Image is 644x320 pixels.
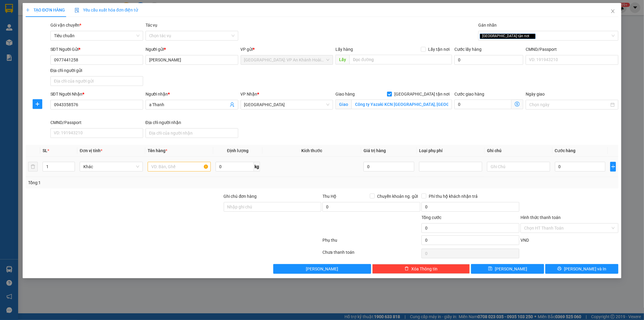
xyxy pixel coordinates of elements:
[454,47,482,52] label: Cước lấy hàng
[555,148,576,153] span: Cước hàng
[375,193,420,200] span: Chuyển khoản ng. gửi
[273,264,371,274] button: [PERSON_NAME]
[26,8,65,12] span: TẠO ĐƠN HÀNG
[495,266,527,272] span: [PERSON_NAME]
[26,8,30,12] span: plus
[50,91,143,97] div: SĐT Người Nhận
[50,76,143,86] input: Địa chỉ của người gửi
[454,92,484,96] label: Cước giao hàng
[488,266,492,271] span: save
[545,264,618,274] button: printer[PERSON_NAME] và In
[610,9,615,14] span: close
[254,162,260,171] span: kg
[75,8,79,13] img: icon
[530,34,533,38] span: close
[392,91,452,97] span: [GEOGRAPHIC_DATA] tận nơi
[146,91,238,97] div: Người nhận
[372,264,470,274] button: deleteXóa Thông tin
[364,148,386,153] span: Giá trị hàng
[80,148,102,153] span: Đơn vị tính
[411,266,437,272] span: Xóa Thông tin
[487,162,550,171] input: Ghi Chú
[54,31,139,40] span: Tiêu chuẩn
[146,119,238,126] div: Địa chỉ người nhận
[146,46,238,53] div: Người gửi
[426,46,452,53] span: Lấy tận nơi
[604,3,621,20] button: Close
[515,102,520,106] span: dollar-circle
[335,47,353,52] span: Lấy hàng
[28,162,38,171] button: delete
[306,266,338,272] span: [PERSON_NAME]
[335,92,355,96] span: Giao hàng
[610,164,616,169] span: plus
[301,148,322,153] span: Kích thước
[478,23,497,28] label: Gán nhãn
[33,99,42,109] button: plus
[244,55,330,64] span: Hà Nội: VP An Khánh Hoài Đức
[43,148,47,153] span: SL
[83,162,139,171] span: Khác
[335,100,351,109] span: Giao
[227,148,248,153] span: Định lượng
[529,101,609,108] input: Ngày giao
[417,145,485,157] th: Loại phụ phí
[351,100,452,109] input: Giao tận nơi
[50,23,81,28] span: Gói vận chuyển
[33,102,42,106] span: plus
[557,266,562,271] span: printer
[230,102,235,107] span: user-add
[454,100,511,109] input: Cước giao hàng
[148,162,211,171] input: VD: Bàn, Ghế
[521,238,529,243] span: VND
[454,55,523,65] input: Cước lấy hàng
[480,34,536,39] span: [GEOGRAPHIC_DATA] tận nơi
[526,92,545,96] label: Ngày giao
[421,215,441,220] span: Tổng cước
[146,23,158,28] label: Tác vụ
[322,237,421,247] div: Phụ thu
[426,193,480,200] span: Phí thu hộ khách nhận trả
[241,46,333,53] div: VP gửi
[349,55,452,64] input: Dọc đường
[241,92,258,96] span: VP Nhận
[322,249,421,260] div: Chưa thanh toán
[224,202,322,212] input: Ghi chú đơn hàng
[50,119,143,126] div: CMND/Passport
[521,215,561,220] label: Hình thức thanh toán
[50,46,143,53] div: SĐT Người Gửi
[148,148,167,153] span: Tên hàng
[485,145,553,157] th: Ghi chú
[335,55,349,64] span: Lấy
[405,266,409,271] span: delete
[50,67,143,74] div: Địa chỉ người gửi
[244,100,330,109] span: Hải Phòng
[526,46,618,53] div: CMND/Passport
[610,162,616,171] button: plus
[224,194,257,199] label: Ghi chú đơn hàng
[471,264,544,274] button: save[PERSON_NAME]
[146,128,238,138] input: Địa chỉ của người nhận
[364,162,414,171] input: 0
[564,266,606,272] span: [PERSON_NAME] và In
[28,179,248,186] div: Tổng: 1
[322,194,336,199] span: Thu Hộ
[75,8,138,12] span: Yêu cầu xuất hóa đơn điện tử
